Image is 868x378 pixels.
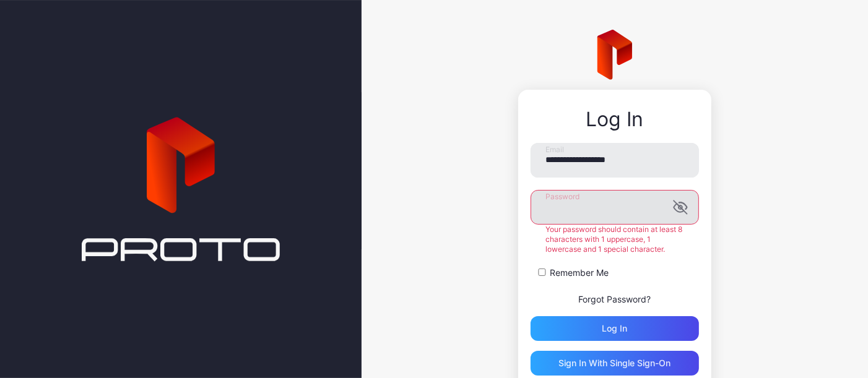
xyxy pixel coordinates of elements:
[531,190,699,225] input: Password
[579,294,651,304] a: Forgot Password?
[559,358,671,368] div: Sign in With Single Sign-On
[531,108,699,131] div: Log In
[531,351,699,376] button: Sign in With Single Sign-On
[673,200,688,215] button: Password
[550,267,609,279] label: Remember Me
[531,316,699,341] button: Log in
[602,324,628,333] div: Log in
[531,225,699,254] div: Your password should contain at least 8 characters with 1 uppercase, 1 lowercase and 1 special ch...
[531,143,699,178] input: Email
